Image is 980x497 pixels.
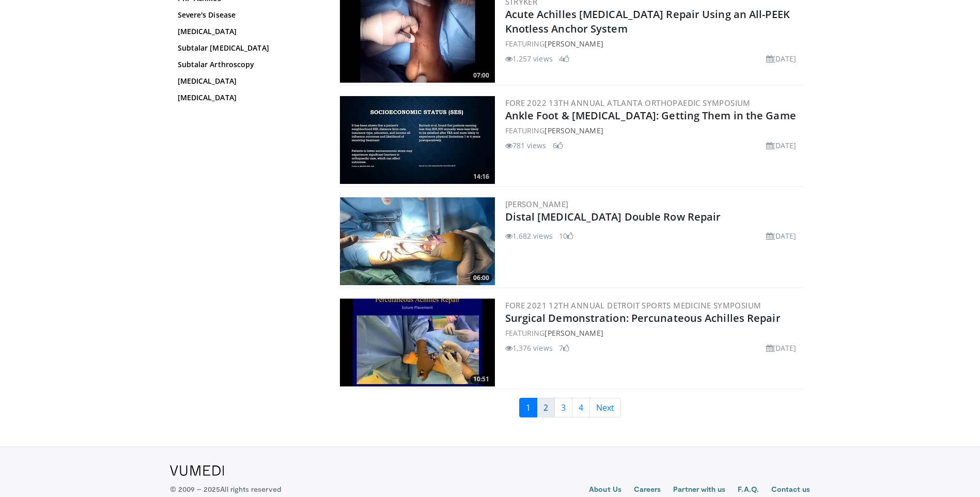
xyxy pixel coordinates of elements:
span: 07:00 [470,71,492,80]
img: d6281fd8-9e4c-4e41-929b-6399d4f6f7dd.300x170_q85_crop-smart_upscale.jpg [340,96,495,184]
span: 14:16 [470,172,492,181]
li: 1,682 views [505,230,553,241]
a: 14:16 [340,96,495,184]
a: Surgical Demonstration: Percunateous Achilles Repair [505,311,781,325]
a: About Us [589,484,621,496]
img: 7e147bb8-f4aa-462e-a539-c41c775ec9f5.300x170_q85_crop-smart_upscale.jpg [340,197,495,285]
a: FORE 2021 12th Annual Detroit Sports Medicine Symposium [505,300,761,310]
a: Contact us [771,484,811,496]
img: VuMedi Logo [170,465,224,476]
li: 1,257 views [505,53,553,64]
li: [DATE] [766,230,797,241]
a: Severe's Disease [178,10,317,20]
a: 3 [554,398,572,417]
a: 06:00 [340,197,495,285]
a: 1 [519,398,537,417]
a: [PERSON_NAME] [545,328,603,338]
a: [PERSON_NAME] [545,126,603,135]
span: All rights reserved [220,485,281,493]
a: [MEDICAL_DATA] [178,26,317,37]
a: [MEDICAL_DATA] [178,76,317,86]
a: 4 [572,398,590,417]
a: [PERSON_NAME] [545,39,603,49]
li: 7 [559,343,569,353]
li: 10 [559,230,573,241]
div: FEATURING [505,38,801,49]
img: 3ccfd6a2-eaf5-4e37-a990-7aa0df0cde85.300x170_q85_crop-smart_upscale.jpg [340,299,495,386]
span: 06:00 [470,273,492,283]
a: Subtalar [MEDICAL_DATA] [178,43,317,53]
li: 1,376 views [505,343,553,353]
nav: Search results pages [338,398,803,417]
li: 6 [553,140,563,151]
a: Subtalar Arthroscopy [178,59,317,70]
li: [DATE] [766,343,797,353]
a: Distal [MEDICAL_DATA] Double Row Repair [505,210,721,224]
a: Careers [634,484,661,496]
a: Partner with us [673,484,725,496]
li: [DATE] [766,53,797,64]
a: 10:51 [340,299,495,386]
div: FEATURING [505,125,801,136]
li: [DATE] [766,140,797,151]
a: 2 [537,398,555,417]
a: [PERSON_NAME] [505,199,569,209]
li: 781 views [505,140,547,151]
a: Next [589,398,621,417]
a: Acute Achilles [MEDICAL_DATA] Repair Using an All-PEEK Knotless Anchor System [505,7,790,36]
a: F.A.Q. [738,484,758,496]
div: FEATURING [505,328,801,338]
a: [MEDICAL_DATA] [178,92,317,103]
a: FORE 2022 13th Annual Atlanta Orthopaedic Symposium [505,98,751,108]
li: 4 [559,53,569,64]
a: Ankle Foot & [MEDICAL_DATA]: Getting Them in the Game [505,108,796,122]
p: © 2009 – 2025 [170,484,281,494]
span: 10:51 [470,375,492,384]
